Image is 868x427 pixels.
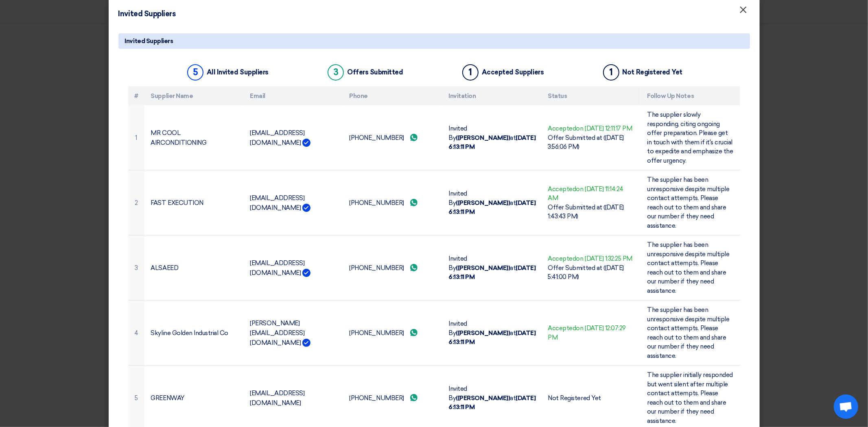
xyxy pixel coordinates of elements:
[548,325,626,341] font: on [DATE] 12:07:29 PM
[347,68,403,76] font: Offers Submitted
[302,269,310,277] img: Verified Account
[548,394,601,402] font: Not Registered Yet
[548,125,576,132] font: Accepted
[647,241,730,294] font: The supplier has been unresponsive despite multiple contact attempts. Please reach out to them an...
[118,9,176,18] font: Invited Suppliers
[350,329,404,337] font: [PHONE_NUMBER]
[151,329,229,337] font: Skyline Golden Industrial Co
[193,67,198,78] font: 5
[548,255,576,262] font: Accepted
[449,190,468,207] font: Invited By
[250,92,266,100] font: Email
[647,111,733,164] font: The supplier slowly responding, citing ongoing offer preparation. Please get in touch with them i...
[548,325,576,332] font: Accepted
[733,2,754,18] button: Close
[135,92,139,100] font: #
[456,394,510,402] font: ([PERSON_NAME])
[510,394,516,402] font: at
[135,134,137,142] font: 1
[250,194,305,211] font: [EMAIL_ADDRESS][DOMAIN_NAME]
[576,255,632,262] font: on [DATE] 1:32:25 PM
[151,394,185,402] font: GREENWAY
[449,92,476,100] font: Invitation
[548,134,624,151] font: Offer Submitted at ([DATE] 3:56:06 PM)
[456,199,510,207] font: ([PERSON_NAME])
[510,134,516,142] font: at
[647,306,730,359] font: The supplier has been unresponsive despite multiple contact attempts. Please reach out to them an...
[449,255,468,272] font: Invited By
[135,199,138,207] font: 2
[834,394,858,419] a: Open chat
[350,134,404,142] font: [PHONE_NUMBER]
[449,320,468,337] font: Invited By
[510,329,516,337] font: at
[623,68,682,76] font: Not Registered Yet
[548,204,624,220] font: Offer Submitted at ([DATE] 1:43:43 PM)
[250,129,305,146] font: [EMAIL_ADDRESS][DOMAIN_NAME]
[250,320,305,346] font: [PERSON_NAME][EMAIL_ADDRESS][DOMAIN_NAME]
[449,385,468,402] font: Invited By
[548,264,624,281] font: Offer Submitted at ([DATE] 5:41:00 PM)
[510,264,516,272] font: at
[333,67,339,78] font: 3
[609,67,613,78] font: 1
[449,199,536,216] font: [DATE] 6:13:11 PM
[125,37,173,45] font: Invited Suppliers
[350,92,368,100] font: Phone
[350,394,404,402] font: [PHONE_NUMBER]
[250,390,305,407] font: [EMAIL_ADDRESS][DOMAIN_NAME]
[456,264,510,272] font: ([PERSON_NAME])
[302,339,310,347] img: Verified Account
[449,264,536,281] font: [DATE] 6:13:11 PM
[151,199,203,207] font: FAST EXECUTION
[302,139,310,147] img: Verified Account
[302,204,310,212] img: Verified Account
[739,4,748,20] font: ×
[135,329,139,337] font: 4
[510,199,516,207] font: at
[151,129,207,146] font: MR COOL AIRCONDITIONING
[456,134,510,142] font: ([PERSON_NAME])
[647,176,730,229] font: The supplier has been unresponsive despite multiple contact attempts. Please reach out to them an...
[548,185,576,193] font: Accepted
[207,68,269,76] font: All Invited Suppliers
[350,264,404,272] font: [PHONE_NUMBER]
[482,68,544,76] font: Accepted Suppliers
[647,371,733,425] font: The supplier initially responded but went silent after multiple contact attempts. Please reach ou...
[449,329,536,346] font: [DATE] 6:13:11 PM
[576,125,632,132] font: on [DATE] 12:11:17 PM
[135,264,138,272] font: 3
[151,264,179,272] font: ALSAEED
[548,185,624,202] font: on [DATE] 11:14:24 AM
[135,394,138,402] font: 5
[456,329,510,337] font: ([PERSON_NAME])
[548,92,567,100] font: Status
[647,92,694,100] font: Follow Up Notes
[449,394,536,411] font: [DATE] 6:13:11 PM
[350,199,404,207] font: [PHONE_NUMBER]
[151,92,193,100] font: Supplier Name
[449,125,468,142] font: Invited By
[449,134,536,151] font: [DATE] 6:13:11 PM
[469,67,472,78] font: 1
[250,259,305,277] font: [EMAIL_ADDRESS][DOMAIN_NAME]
